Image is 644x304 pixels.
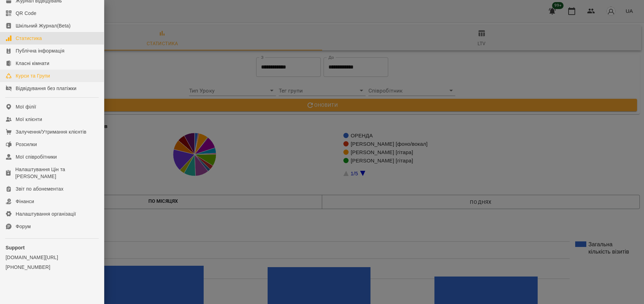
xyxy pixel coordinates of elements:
[16,35,42,42] div: Статистика
[16,47,64,54] div: Публічна інформація
[16,185,64,192] div: Звіт по абонементах
[16,72,50,79] div: Курси та Групи
[6,264,98,271] a: [PHONE_NUMBER]
[16,153,57,160] div: Мої співробітники
[16,223,31,230] div: Форум
[16,141,37,148] div: Розсилки
[6,254,98,261] a: [DOMAIN_NAME][URL]
[16,22,71,29] div: Шкільний Журнал(Beta)
[16,60,49,67] div: Класні кімнати
[16,198,34,205] div: Фінанси
[16,116,42,123] div: Мої клієнти
[16,210,76,217] div: Налаштування організації
[6,244,98,251] p: Support
[15,166,98,180] div: Налаштування Цін та [PERSON_NAME]
[16,85,76,92] div: Відвідування без платіжки
[16,128,87,135] div: Залучення/Утримання клієнтів
[16,103,36,110] div: Мої філії
[16,10,36,17] div: QR Code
